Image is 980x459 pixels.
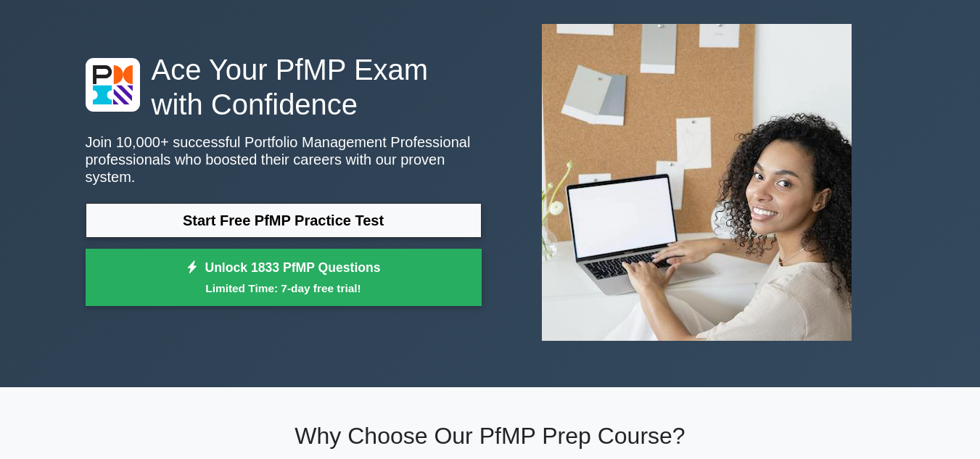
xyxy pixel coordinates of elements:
[86,422,895,450] h2: Why Choose Our PfMP Prep Course?
[86,52,482,122] h1: Ace Your PfMP Exam with Confidence
[86,203,482,238] a: Start Free PfMP Practice Test
[86,133,482,186] p: Join 10,000+ successful Portfolio Management Professional professionals who boosted their careers...
[86,249,482,307] a: Unlock 1833 PfMP QuestionsLimited Time: 7-day free trial!
[104,280,464,297] small: Limited Time: 7-day free trial!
